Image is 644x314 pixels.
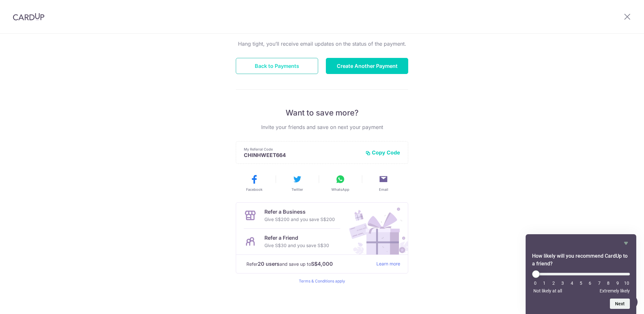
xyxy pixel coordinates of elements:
[364,174,402,192] button: Email
[264,234,329,242] p: Refer a Friend
[264,216,335,223] p: Give S$200 and you save S$200
[235,174,273,192] button: Facebook
[236,40,408,48] p: Hang tight, you’ll receive email updates on the status of the payment.
[246,187,262,192] span: Facebook
[600,288,630,293] span: Extremely likely
[321,174,359,192] button: WhatsApp
[559,281,566,286] li: 3
[258,260,280,268] strong: 20 users
[278,174,316,192] button: Twitter
[365,149,400,156] button: Copy Code
[331,187,349,192] span: WhatsApp
[532,270,630,293] div: How likely will you recommend CardUp to a friend? Select an option from 0 to 10, with 0 being Not...
[623,281,630,286] li: 10
[379,187,388,192] span: Email
[236,58,318,74] button: Back to Payments
[236,108,408,118] p: Want to save more?
[311,260,333,268] strong: S$4,000
[614,281,621,286] li: 9
[291,187,303,192] span: Twitter
[236,123,408,131] p: Invite your friends and save on next your payment
[578,281,584,286] li: 5
[541,281,547,286] li: 1
[13,13,44,21] img: CardUp
[15,5,28,10] span: Help
[532,281,538,286] li: 0
[610,299,630,309] button: Next question
[550,281,557,286] li: 2
[244,152,360,158] p: CHINHWEET664
[532,239,630,309] div: How likely will you recommend CardUp to a friend? Select an option from 0 to 10, with 0 being Not...
[343,203,408,254] img: Refer
[264,208,335,216] p: Refer a Business
[326,58,408,74] button: Create Another Payment
[532,252,630,268] h2: How likely will you recommend CardUp to a friend? Select an option from 0 to 10, with 0 being Not...
[596,281,603,286] li: 7
[605,281,612,286] li: 8
[622,239,630,247] button: Hide survey
[376,260,400,268] a: Learn more
[533,288,562,293] span: Not likely at all
[299,279,345,283] a: Terms & Conditions apply
[264,242,329,249] p: Give S$30 and you save S$30
[587,281,593,286] li: 6
[569,281,575,286] li: 4
[244,147,360,152] p: My Referral Code
[246,260,371,268] p: Refer and save up to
